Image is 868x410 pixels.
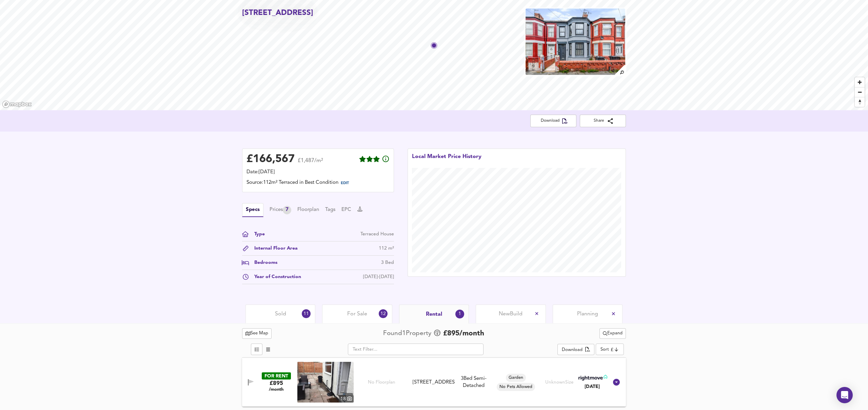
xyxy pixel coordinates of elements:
div: Garden [506,374,526,382]
button: Reset bearing to north [855,97,865,107]
button: Prices7 [270,206,291,214]
button: Expand [599,328,626,339]
div: Terraced House [360,231,394,238]
span: Download [536,117,571,124]
div: Unknown Size [545,379,574,386]
div: FOR RENT [262,372,291,379]
h2: [STREET_ADDRESS] [242,8,313,18]
span: Expand [603,330,623,337]
div: 3 Bed [381,259,394,266]
span: Sold [275,310,286,318]
span: New Build [499,310,522,318]
img: property [525,8,626,76]
span: Garden [506,375,526,381]
div: No Pets Allowed [497,383,535,391]
div: Sort [596,344,624,355]
div: Type [249,231,265,238]
div: [DATE]-[DATE] [363,273,394,280]
svg: Show Details [612,378,620,386]
div: Date: [DATE] [246,169,390,176]
button: Zoom in [855,77,865,87]
span: £ 895 /month [443,329,484,339]
span: /month [269,387,283,392]
div: £ 166,567 [246,154,295,164]
div: [STREET_ADDRESS] [413,379,455,386]
span: Planning [577,310,598,318]
div: Bedrooms [249,259,277,266]
div: [DATE] [577,383,607,390]
div: Sort [600,346,609,353]
span: £1,487/m² [298,158,323,168]
div: 112 m² [379,245,394,252]
div: 7 [283,206,291,214]
img: search [614,64,626,76]
div: 12 [379,309,388,318]
div: Prices [270,206,291,214]
button: Share [580,115,626,127]
div: Internal Floor Area [249,245,298,252]
span: EDIT [341,181,349,185]
img: property thumbnail [297,362,354,403]
button: EPC [341,206,351,214]
a: Mapbox homepage [2,100,32,108]
div: Download [562,346,583,354]
div: split button [557,344,594,355]
button: Tags [325,206,335,214]
span: No Floorplan [368,379,395,386]
input: Text Filter... [348,344,484,355]
button: Download [530,115,576,127]
button: Zoom out [855,87,865,97]
span: Rental [426,311,442,318]
button: Download [557,344,594,355]
span: Share [585,117,620,124]
span: For Sale [347,310,367,318]
div: Open Intercom Messenger [836,387,853,403]
div: Source: 112m² Terraced in Best Condition [246,179,390,188]
div: Year of Construction [249,273,301,280]
div: split button [599,328,626,339]
div: 1 [455,310,464,318]
div: Local Market Price History [412,153,481,168]
button: See Map [242,328,272,339]
button: Floorplan [297,206,319,214]
div: 11 [302,309,311,318]
button: Specs [242,203,263,217]
div: 3 Bed Semi-Detached [458,375,490,390]
div: £895 [269,379,283,392]
div: FOR RENT£895 /monthproperty thumbnail 18 No Floorplan[STREET_ADDRESS]3Bed Semi-DetachedGardenNo P... [242,358,626,407]
div: Found 1 Propert y [383,329,433,338]
span: See Map [245,330,268,337]
a: property thumbnail 18 [297,362,354,403]
div: 18 [339,395,354,403]
span: No Pets Allowed [497,384,535,390]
